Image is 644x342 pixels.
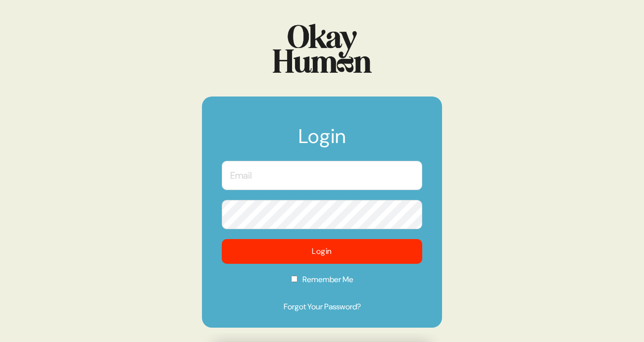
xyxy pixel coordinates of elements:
[222,161,422,190] input: Email
[222,274,422,292] label: Remember Me
[222,301,422,313] a: Forgot Your Password?
[222,126,422,156] h1: Login
[273,24,372,73] img: Logo
[222,239,422,264] button: Login
[291,276,297,282] input: Remember Me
